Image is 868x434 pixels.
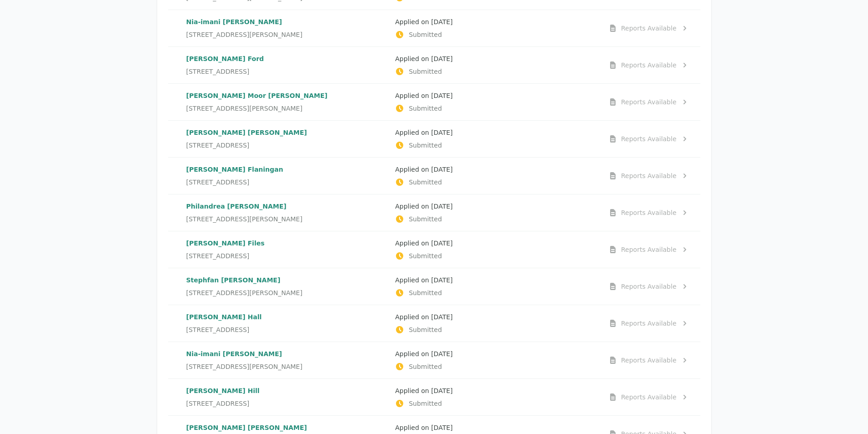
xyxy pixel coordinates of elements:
[186,17,388,26] p: Nia-imani [PERSON_NAME]
[395,312,597,322] p: Applied on
[395,362,597,371] p: Submitted
[186,312,388,322] p: [PERSON_NAME] Hall
[431,276,452,284] time: [DATE]
[621,97,677,107] div: Reports Available
[395,165,597,174] p: Applied on
[168,268,700,305] a: Stephfan [PERSON_NAME][STREET_ADDRESS][PERSON_NAME]Applied on [DATE]SubmittedReports Available
[168,121,700,157] a: [PERSON_NAME] [PERSON_NAME][STREET_ADDRESS]Applied on [DATE]SubmittedReports Available
[186,288,303,297] span: [STREET_ADDRESS][PERSON_NAME]
[621,208,677,217] div: Reports Available
[395,399,597,408] p: Submitted
[186,423,388,432] p: [PERSON_NAME] [PERSON_NAME]
[395,349,597,358] p: Applied on
[395,104,597,113] p: Submitted
[168,231,700,268] a: [PERSON_NAME] Files[STREET_ADDRESS]Applied on [DATE]SubmittedReports Available
[431,240,452,247] time: [DATE]
[186,178,250,187] span: [STREET_ADDRESS]
[395,202,597,211] p: Applied on
[395,386,597,395] p: Applied on
[168,158,700,194] a: [PERSON_NAME] Flaningan[STREET_ADDRESS]Applied on [DATE]SubmittedReports Available
[395,141,597,150] p: Submitted
[186,67,250,76] span: [STREET_ADDRESS]
[431,166,452,173] time: [DATE]
[186,386,388,395] p: [PERSON_NAME] Hill
[186,325,250,334] span: [STREET_ADDRESS]
[186,30,303,39] span: [STREET_ADDRESS][PERSON_NAME]
[431,18,452,26] time: [DATE]
[395,214,597,224] p: Submitted
[186,362,303,371] span: [STREET_ADDRESS][PERSON_NAME]
[431,92,452,99] time: [DATE]
[395,54,597,63] p: Applied on
[168,194,700,231] a: Philandrea [PERSON_NAME][STREET_ADDRESS][PERSON_NAME]Applied on [DATE]SubmittedReports Available
[395,17,597,26] p: Applied on
[395,178,597,187] p: Submitted
[621,319,677,328] div: Reports Available
[431,350,452,357] time: [DATE]
[168,10,700,46] a: Nia-imani [PERSON_NAME][STREET_ADDRESS][PERSON_NAME]Applied on [DATE]SubmittedReports Available
[186,104,303,113] span: [STREET_ADDRESS][PERSON_NAME]
[186,165,388,174] p: [PERSON_NAME] Flaningan
[431,313,452,321] time: [DATE]
[186,128,388,137] p: [PERSON_NAME] [PERSON_NAME]
[395,239,597,248] p: Applied on
[431,55,452,62] time: [DATE]
[431,203,452,210] time: [DATE]
[168,305,700,342] a: [PERSON_NAME] Hall[STREET_ADDRESS]Applied on [DATE]SubmittedReports Available
[186,349,388,358] p: Nia-imani [PERSON_NAME]
[621,134,677,143] div: Reports Available
[395,91,597,100] p: Applied on
[395,251,597,260] p: Submitted
[395,128,597,137] p: Applied on
[186,239,388,248] p: [PERSON_NAME] Files
[186,214,303,224] span: [STREET_ADDRESS][PERSON_NAME]
[395,423,597,432] p: Applied on
[168,84,700,120] a: [PERSON_NAME] Moor [PERSON_NAME][STREET_ADDRESS][PERSON_NAME]Applied on [DATE]SubmittedReports Av...
[431,424,452,431] time: [DATE]
[186,251,250,260] span: [STREET_ADDRESS]
[186,141,250,150] span: [STREET_ADDRESS]
[621,356,677,365] div: Reports Available
[621,245,677,254] div: Reports Available
[186,276,388,285] p: Stephfan [PERSON_NAME]
[621,171,677,180] div: Reports Available
[168,379,700,415] a: [PERSON_NAME] Hill[STREET_ADDRESS]Applied on [DATE]SubmittedReports Available
[395,30,597,39] p: Submitted
[186,399,250,408] span: [STREET_ADDRESS]
[621,61,677,70] div: Reports Available
[395,325,597,334] p: Submitted
[621,393,677,402] div: Reports Available
[395,67,597,76] p: Submitted
[186,54,388,63] p: [PERSON_NAME] Ford
[186,202,388,211] p: Philandrea [PERSON_NAME]
[621,24,677,33] div: Reports Available
[168,47,700,83] a: [PERSON_NAME] Ford[STREET_ADDRESS]Applied on [DATE]SubmittedReports Available
[431,387,452,394] time: [DATE]
[431,129,452,136] time: [DATE]
[395,288,597,297] p: Submitted
[395,276,597,285] p: Applied on
[186,91,388,100] p: [PERSON_NAME] Moor [PERSON_NAME]
[168,342,700,378] a: Nia-imani [PERSON_NAME][STREET_ADDRESS][PERSON_NAME]Applied on [DATE]SubmittedReports Available
[621,282,677,291] div: Reports Available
